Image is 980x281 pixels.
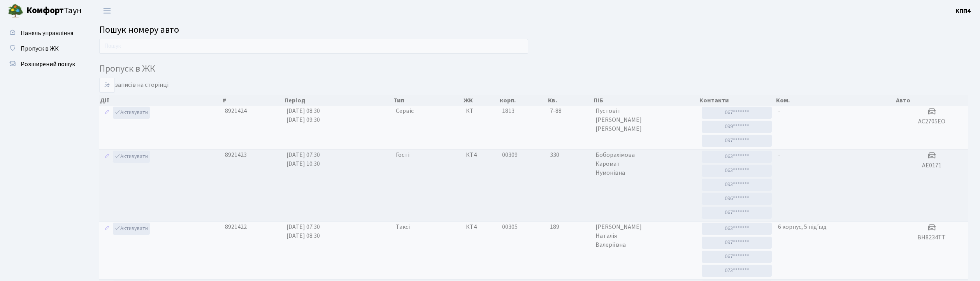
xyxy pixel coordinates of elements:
[778,151,780,159] span: -
[102,107,112,119] a: Редагувати
[393,95,463,106] th: Тип
[898,234,965,241] h5: BH8234TT
[595,151,695,177] span: Боборахімова Каромат Нумонівна
[99,78,115,93] select: записів на сторінці
[502,223,518,231] span: 00305
[21,60,75,68] span: Розширений пошук
[778,107,780,115] span: -
[26,4,64,17] b: Комфорт
[466,151,496,160] span: КТ4
[547,95,593,106] th: Кв.
[286,107,320,124] span: [DATE] 08:30 [DATE] 09:30
[595,107,695,133] span: Пустовіт [PERSON_NAME] [PERSON_NAME]
[396,107,414,116] span: Сервіс
[550,151,589,160] span: 330
[550,107,589,116] span: 7-88
[895,95,968,106] th: Авто
[502,151,518,159] span: 00309
[499,95,547,106] th: корп.
[99,78,169,93] label: записів на сторінці
[4,41,82,56] a: Пропуск в ЖК
[4,56,82,72] a: Розширений пошук
[113,223,150,235] a: Активувати
[99,63,968,75] h4: Пропуск в ЖК
[225,223,247,231] span: 8921422
[286,151,320,168] span: [DATE] 07:30 [DATE] 10:30
[775,95,896,106] th: Ком.
[21,29,73,37] span: Панель управління
[113,107,150,119] a: Активувати
[222,95,284,106] th: #
[225,107,247,115] span: 8921424
[550,223,589,232] span: 189
[4,25,82,41] a: Панель управління
[102,223,112,235] a: Редагувати
[898,118,965,125] h5: АС2705ЕО
[102,151,112,163] a: Редагувати
[99,23,179,37] span: Пошук номеру авто
[99,95,222,106] th: Дії
[595,223,695,249] span: [PERSON_NAME] Наталія Валеріївна
[396,151,409,160] span: Гості
[225,151,247,159] span: 8921423
[113,151,150,163] a: Активувати
[466,107,496,116] span: КТ
[778,223,827,231] span: 6 корпус, 5 під'їзд
[898,162,965,169] h5: АЕ0171
[396,223,410,232] span: Таксі
[8,3,23,19] img: logo.png
[955,6,971,16] a: КПП4
[21,44,59,53] span: Пропуск в ЖК
[97,4,117,17] button: Переключити навігацію
[463,95,499,106] th: ЖК
[284,95,393,106] th: Період
[99,39,528,54] input: Пошук
[593,95,699,106] th: ПІБ
[286,223,320,240] span: [DATE] 07:30 [DATE] 08:30
[466,223,496,232] span: КТ4
[699,95,775,106] th: Контакти
[26,4,82,18] span: Таун
[502,107,515,115] span: 1813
